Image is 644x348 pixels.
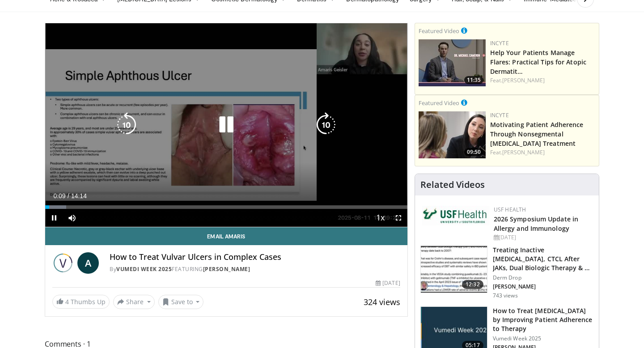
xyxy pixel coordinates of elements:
a: 2026 Symposium Update in Allergy and Immunology [494,215,578,233]
span: 14:14 [71,192,87,199]
p: Vumedi Week 2025 [493,335,593,342]
small: Featured Video [419,27,459,35]
a: [PERSON_NAME] [203,265,250,273]
p: [PERSON_NAME] [493,283,593,290]
a: A [77,252,99,274]
small: Featured Video [419,99,459,107]
a: Email Amaris [45,227,407,245]
span: / [68,192,69,199]
button: Fullscreen [390,209,407,227]
span: 324 views [364,297,400,307]
a: 09:50 [419,111,486,158]
img: 6ba8804a-8538-4002-95e7-a8f8012d4a11.png.150x105_q85_autocrop_double_scale_upscale_version-0.2.jpg [422,206,489,225]
a: Incyte [490,39,509,47]
div: Feat. [490,76,595,85]
a: Help Your Patients Manage Flares: Practical Tips for Atopic Dermatit… [490,48,586,76]
span: 4 [65,297,69,306]
button: Playback Rate [372,209,390,227]
span: 09:50 [464,148,483,156]
button: Mute [63,209,81,227]
video-js: Video Player [45,23,407,227]
span: 12:32 [462,280,483,289]
h4: Related Videos [420,179,485,190]
a: Motivating Patient Adherence Through Nonsegmental [MEDICAL_DATA] Treatment [490,120,584,148]
button: Pause [45,209,63,227]
a: [PERSON_NAME] [502,76,545,84]
a: 4 Thumbs Up [52,295,110,309]
a: 11:35 [419,39,486,86]
h3: Treating Inactive [MEDICAL_DATA], CTCL After JAKs, Dual Biologic Therapy & … [493,246,593,272]
button: Share [113,295,155,309]
div: By FEATURING [110,265,400,273]
a: Vumedi Week 2025 [116,265,172,273]
span: 0:09 [53,192,65,199]
h3: How to Treat [MEDICAL_DATA] by Improving Patient Adherence to Therapy [493,306,593,333]
img: 39505ded-af48-40a4-bb84-dee7792dcfd5.png.150x105_q85_crop-smart_upscale.jpg [419,111,486,158]
button: Save to [158,295,204,309]
div: Feat. [490,149,595,157]
img: d738f5e2-ce1c-4c0d-8602-57100888be5a.150x105_q85_crop-smart_upscale.jpg [421,246,487,293]
a: 12:32 Treating Inactive [MEDICAL_DATA], CTCL After JAKs, Dual Biologic Therapy & … Derm Drop [PER... [420,246,593,299]
img: Vumedi Week 2025 [52,252,74,274]
img: 601112bd-de26-4187-b266-f7c9c3587f14.png.150x105_q85_crop-smart_upscale.jpg [419,39,486,86]
p: 743 views [493,292,518,299]
p: Derm Drop [493,274,593,281]
div: Progress Bar [45,205,407,209]
a: USF Health [494,206,526,213]
div: [DATE] [376,279,400,287]
span: 11:35 [464,76,483,84]
h4: How to Treat Vulvar Ulcers in Complex Cases [110,252,400,262]
div: [DATE] [494,233,592,242]
a: Incyte [490,111,509,119]
a: [PERSON_NAME] [502,149,545,156]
